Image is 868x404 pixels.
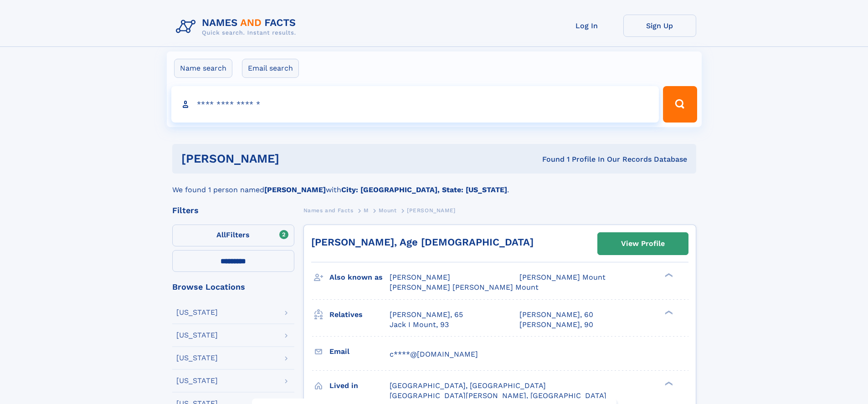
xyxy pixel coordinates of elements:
[264,185,326,194] b: [PERSON_NAME]
[329,378,390,394] h3: Lived in
[242,59,299,78] label: Email search
[176,309,218,316] div: [US_STATE]
[519,320,593,330] a: [PERSON_NAME], 90
[390,310,463,320] a: [PERSON_NAME], 65
[176,332,218,339] div: [US_STATE]
[174,59,232,78] label: Name search
[379,205,396,216] a: Mount
[411,154,687,164] div: Found 1 Profile In Our Records Database
[176,377,218,384] div: [US_STATE]
[329,307,390,322] h3: Relatives
[598,233,688,255] a: View Profile
[171,86,659,123] input: search input
[364,205,369,216] a: M
[216,230,226,239] span: All
[663,86,697,123] button: Search Button
[663,309,673,315] div: ❯
[329,344,390,359] h3: Email
[621,233,665,254] div: View Profile
[390,381,546,390] span: [GEOGRAPHIC_DATA], [GEOGRAPHIC_DATA]
[341,185,507,194] b: City: [GEOGRAPHIC_DATA], State: [US_STATE]
[519,310,593,320] a: [PERSON_NAME], 60
[663,380,673,386] div: ❯
[519,273,606,281] span: [PERSON_NAME] Mount
[172,206,294,215] div: Filters
[176,354,218,362] div: [US_STATE]
[550,15,623,37] a: Log In
[407,207,456,214] span: [PERSON_NAME]
[390,283,539,291] span: [PERSON_NAME] [PERSON_NAME] Mount
[390,320,449,330] a: Jack I Mount, 93
[364,207,369,214] span: M
[172,283,294,291] div: Browse Locations
[390,391,606,400] span: [GEOGRAPHIC_DATA][PERSON_NAME], [GEOGRAPHIC_DATA]
[303,205,354,216] a: Names and Facts
[623,15,696,37] a: Sign Up
[172,15,303,39] img: Logo Names and Facts
[311,236,534,248] a: [PERSON_NAME], Age [DEMOGRAPHIC_DATA]
[663,272,673,278] div: ❯
[172,174,696,195] div: We found 1 person named with .
[390,273,450,281] span: [PERSON_NAME]
[379,207,396,214] span: Mount
[329,270,390,285] h3: Also known as
[181,153,411,164] h1: [PERSON_NAME]
[172,225,294,246] label: Filters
